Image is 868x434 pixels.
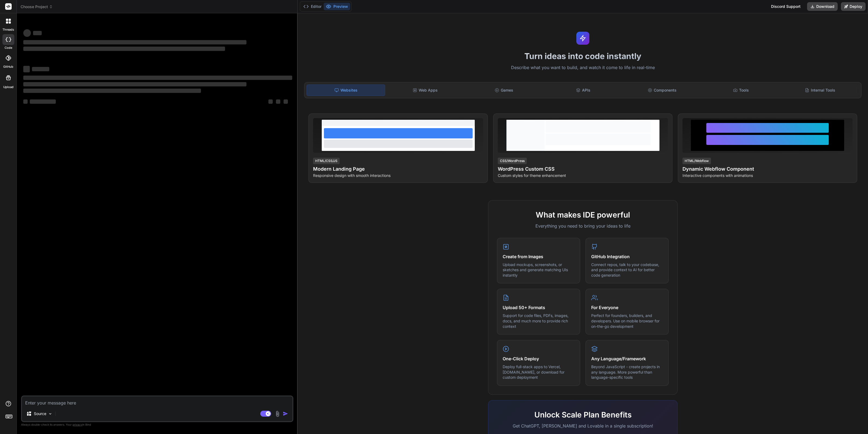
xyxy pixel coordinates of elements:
button: Preview [324,3,350,10]
h4: For Everyone [591,304,663,311]
span: ‌ [32,67,49,71]
p: Custom styles for theme enhancement [498,173,668,178]
p: Always double-check its answers. Your in Bind [21,422,293,427]
h4: WordPress Custom CSS [498,165,668,173]
span: ‌ [30,99,56,104]
p: Support for code files, PDFs, images, docs, and much more to provide rich context [503,313,574,329]
span: ‌ [23,82,246,86]
h4: Create from Images [503,253,574,260]
button: Editor [301,3,324,10]
img: attachment [274,411,281,417]
label: Upload [3,85,14,89]
span: Choose Project [21,4,53,9]
div: HTML/CSS/JS [313,158,340,164]
h4: Dynamic Webflow Component [682,165,853,173]
h4: Modern Landing Page [313,165,483,173]
h4: GitHub Integration [591,253,663,260]
h4: Any Language/Framework [591,355,663,362]
h2: Unlock Scale Plan Benefits [497,409,669,420]
span: ‌ [23,47,225,51]
div: Web Apps [386,85,464,96]
h4: One-Click Deploy [503,355,574,362]
p: Interactive components with animations [682,173,853,178]
label: GitHub [3,64,13,69]
span: ‌ [23,66,30,72]
p: Beyond JavaScript - create projects in any language. More powerful than language-specific tools [591,364,663,380]
div: HTML/Webflow [682,158,711,164]
div: CSS/WordPress [498,158,527,164]
h2: What makes IDE powerful [497,209,669,221]
label: code [5,46,12,50]
h4: Upload 50+ Formats [503,304,574,311]
span: ‌ [284,99,288,104]
img: Pick Models [48,412,53,416]
div: Internal Tools [781,85,859,96]
img: icon [283,411,288,416]
p: Responsive design with smooth interactions [313,173,483,178]
h1: Turn ideas into code instantly [301,51,865,61]
span: ‌ [23,76,292,80]
p: Source [34,411,46,416]
span: ‌ [268,99,273,104]
span: ‌ [23,40,246,44]
div: Components [623,85,701,96]
span: ‌ [23,89,201,93]
span: ‌ [23,99,28,104]
button: Download [807,2,838,11]
p: Get ChatGPT, [PERSON_NAME] and Lovable in a single subscription! [497,423,669,429]
div: Discord Support [768,2,804,11]
p: Upload mockups, screenshots, or sketches and generate matching UIs instantly [503,262,574,278]
p: Everything you need to bring your ideas to life [497,223,669,229]
div: Games [465,85,543,96]
div: Tools [702,85,780,96]
span: privacy [73,423,82,426]
button: Deploy [841,2,866,11]
div: Websites [307,85,385,96]
p: Describe what you want to build, and watch it come to life in real-time [301,64,865,71]
p: Connect repos, talk to your codebase, and provide context to AI for better code generation [591,262,663,278]
div: APIs [544,85,622,96]
span: ‌ [33,31,42,35]
span: ‌ [23,29,31,37]
span: ‌ [276,99,280,104]
label: threads [2,27,14,32]
p: Deploy full-stack apps to Vercel, [DOMAIN_NAME], or download for custom deployment [503,364,574,380]
p: Perfect for founders, builders, and developers. Use on mobile browser for on-the-go development [591,313,663,329]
